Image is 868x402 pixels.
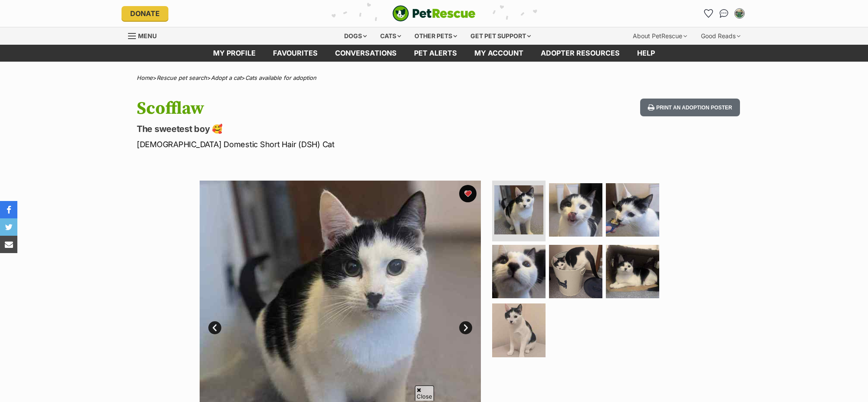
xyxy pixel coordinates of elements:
[640,99,740,116] button: Print an adoption poster
[338,27,373,45] div: Dogs
[733,7,746,20] button: My account
[459,185,477,202] button: favourite
[466,45,532,62] a: My account
[392,5,476,22] img: logo-cat-932fe2b9b8326f06289b0f2fb663e598f794de774fb13d1741a6617ecf9a85b4.svg
[492,245,546,298] img: Photo of Scofflaw
[137,74,153,81] a: Home
[115,75,753,81] div: > > >
[408,27,463,45] div: Other pets
[492,303,546,357] img: Photo of Scofflaw
[326,45,405,62] a: conversations
[695,27,746,45] div: Good Reads
[122,6,168,21] a: Donate
[606,183,659,237] img: Photo of Scofflaw
[464,27,537,45] div: Get pet support
[392,5,476,22] a: PetRescue
[549,183,602,237] img: Photo of Scofflaw
[138,32,157,40] span: Menu
[717,7,731,20] a: Conversations
[157,74,207,81] a: Rescue pet search
[549,245,602,298] img: Photo of Scofflaw
[720,9,729,18] img: chat-41dd97257d64d25036548639549fe6c8038ab92f7586957e7f3b1b290dea8141.svg
[211,74,241,81] a: Adopt a cat
[374,27,407,45] div: Cats
[701,7,746,20] ul: Account quick links
[137,123,504,135] p: The sweetest boy 🥰
[137,138,504,150] p: [DEMOGRAPHIC_DATA] Domestic Short Hair (DSH) Cat
[137,99,504,119] h1: Scofflaw
[415,386,434,401] span: Close
[532,45,628,62] a: Adopter resources
[735,9,744,18] img: Lauren Bordonaro profile pic
[627,27,693,45] div: About PetRescue
[628,45,664,62] a: Help
[606,245,659,298] img: Photo of Scofflaw
[264,45,326,62] a: Favourites
[245,74,316,81] a: Cats available for adoption
[405,45,466,62] a: Pet alerts
[459,321,472,334] a: Next
[128,27,163,43] a: Menu
[494,185,543,234] img: Photo of Scofflaw
[701,7,715,20] a: Favourites
[208,321,221,334] a: Prev
[204,45,264,62] a: My profile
